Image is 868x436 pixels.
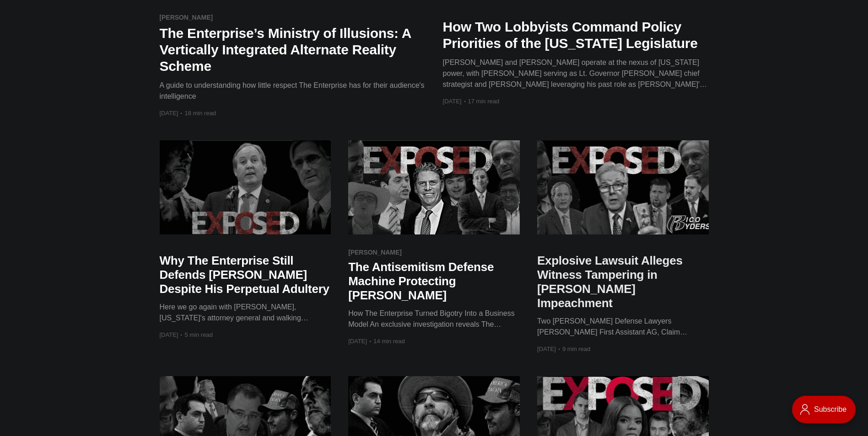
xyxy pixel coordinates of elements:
[537,316,709,338] div: Two [PERSON_NAME] Defense Lawyers [PERSON_NAME] First Assistant AG, Claim "Blackmail Scheme" and ...
[348,308,520,330] div: How The Enterprise Turned Bigotry Into a Business Model An exclusive investigation reveals The En...
[160,14,426,102] a: [PERSON_NAME] The Enterprise’s Ministry of Illusions: A Vertically Integrated Alternate Reality S...
[160,302,331,324] div: Here we go again with [PERSON_NAME], [US_STATE]'s attorney general and walking advertisement for ...
[559,343,590,355] span: 9 min read
[537,254,709,311] h2: Explosive Lawsuit Alleges Witness Tampering in [PERSON_NAME] Impeachment
[464,96,500,107] span: 17 min read
[443,14,709,90] a: How Two Lobbyists Command Policy Priorities of the [US_STATE] Legislature [PERSON_NAME] and [PERS...
[348,249,402,255] span: [PERSON_NAME]
[160,249,331,324] a: Why The Enterprise Still Defends [PERSON_NAME] Despite His Perpetual Adultery Here we go again wi...
[348,260,520,303] h2: The Antisemitism Defense Machine Protecting [PERSON_NAME]
[537,140,709,234] img: Explosive Lawsuit Alleges Witness Tampering in Paxton Impeachment
[348,335,367,347] time: [DATE]
[160,80,426,102] div: A guide to understanding how little respect The Enterprise has for their audience's intelligence
[537,249,709,338] a: Explosive Lawsuit Alleges Witness Tampering in [PERSON_NAME] Impeachment Two [PERSON_NAME] Defens...
[348,140,520,234] img: The Antisemitism Defense Machine Protecting Bo French
[370,335,405,347] span: 14 min read
[160,254,331,297] h2: Why The Enterprise Still Defends [PERSON_NAME] Despite His Perpetual Adultery
[443,57,709,90] div: [PERSON_NAME] and [PERSON_NAME] operate at the nexus of [US_STATE] power, with [PERSON_NAME] serv...
[443,96,462,107] time: [DATE]
[160,140,331,234] img: Why The Enterprise Still Defends Ken Paxton Despite His Perpetual Adultery
[537,343,556,355] time: [DATE]
[160,25,426,74] h2: The Enterprise’s Ministry of Illusions: A Vertically Integrated Alternate Reality Scheme
[181,329,212,341] span: 5 min read
[784,391,868,436] iframe: portal-trigger
[160,329,178,341] time: [DATE]
[443,19,709,52] h2: How Two Lobbyists Command Policy Priorities of the [US_STATE] Legislature
[181,107,216,119] span: 18 min read
[160,14,213,21] span: [PERSON_NAME]
[348,249,520,330] a: [PERSON_NAME] The Antisemitism Defense Machine Protecting [PERSON_NAME] How The Enterprise Turned...
[160,107,178,119] time: [DATE]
